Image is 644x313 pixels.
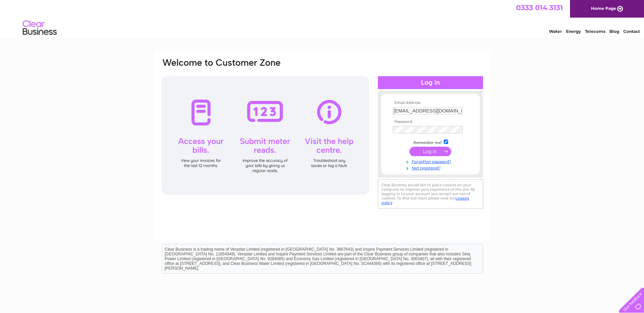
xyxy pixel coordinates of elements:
[391,120,470,124] th: Password:
[516,3,563,12] a: 0333 014 3131
[393,164,470,171] a: Not registered?
[391,101,470,105] th: Email Address:
[585,29,605,34] a: Telecoms
[549,29,562,34] a: Water
[378,179,483,209] div: Clear Business would like to place cookies on your computer to improve your experience of the sit...
[391,139,470,145] td: Remember me?
[393,158,470,164] a: Forgotten password?
[22,18,57,38] img: logo.png
[409,147,451,156] input: Submit
[566,29,581,34] a: Energy
[162,4,483,33] div: Clear Business is a trading name of Verastar Limited (registered in [GEOGRAPHIC_DATA] No. 3667643...
[382,196,469,205] a: cookies policy
[623,29,640,34] a: Contact
[609,29,619,34] a: Blog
